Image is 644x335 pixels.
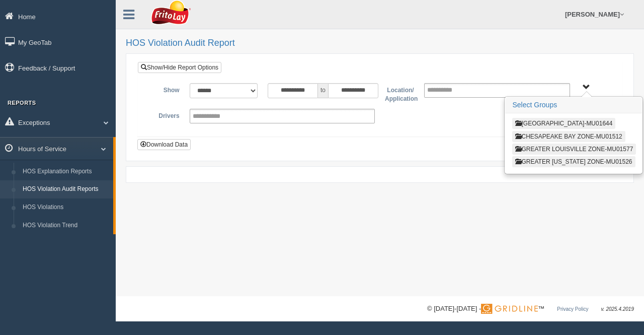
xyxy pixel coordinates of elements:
div: © [DATE]-[DATE] - ™ [427,304,634,314]
h2: HOS Violation Audit Report [126,38,634,48]
label: Location/ Application [380,83,419,104]
a: HOS Violations [18,198,113,217]
span: to [318,83,328,98]
a: HOS Violation Audit Reports [18,180,113,198]
button: [GEOGRAPHIC_DATA]-MU01644 [512,118,615,129]
span: v. 2025.4.2019 [601,306,634,312]
a: HOS Violation Trend [18,217,113,235]
a: HOS Explanation Reports [18,163,113,181]
label: Drivers [145,109,185,121]
h3: Select Groups [505,97,642,113]
button: GREATER LOUISVILLE ZONE-MU01577 [512,144,636,155]
label: Show [145,83,185,95]
a: Privacy Policy [557,306,588,312]
button: Download Data [137,139,191,150]
img: Gridline [481,304,538,314]
button: CHESAPEAKE BAY ZONE-MU01512 [512,131,625,142]
button: GREATER [US_STATE] ZONE-MU01526 [512,156,635,167]
a: Show/Hide Report Options [138,62,221,73]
